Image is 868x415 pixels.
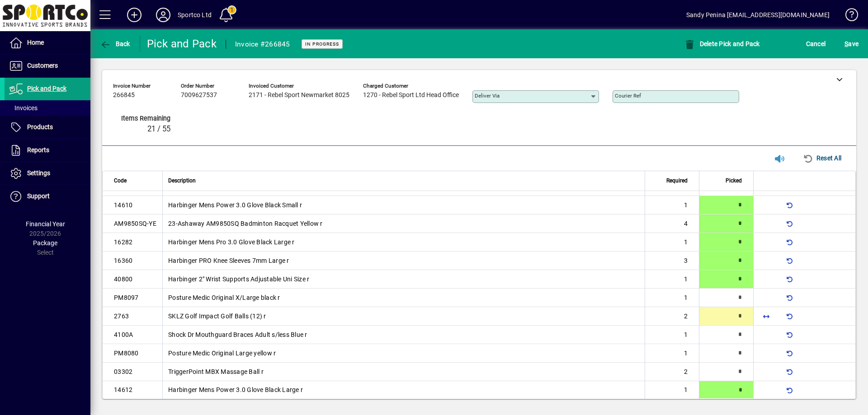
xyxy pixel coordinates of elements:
button: Back [98,36,132,52]
td: TriggerPoint MBX Massage Ball r [162,363,645,381]
td: PM8097 [103,289,162,307]
td: Posture Medic Original Large yellow r [162,344,645,363]
button: Save [842,36,861,52]
td: 1 [645,381,699,399]
a: Knowledge Base [839,2,857,31]
a: Invoices [5,100,90,116]
td: 14612 [103,381,162,399]
span: Items remaining [116,115,170,122]
div: Pick and Pack [147,37,217,51]
td: 3 [645,252,699,270]
td: 1 [645,344,699,363]
span: In Progress [305,41,339,47]
td: 4 [645,214,699,233]
td: 16360 [103,252,162,270]
span: Financial Year [26,220,65,228]
td: 16282 [103,233,162,252]
a: Support [5,185,90,208]
span: S [844,40,848,47]
td: 2763 [103,307,162,326]
span: Description [168,176,196,186]
td: AM9850SQ-YE [103,214,162,233]
a: Products [5,116,90,139]
span: Cancel [806,37,826,51]
span: Customers [27,62,58,69]
span: 1270 - Rebel Sport Ltd Head Office [363,92,459,99]
td: 1 [645,289,699,307]
td: Harbinger 2" Wrist Supports Adjustable Uni Size r [162,270,645,289]
td: Shock Dr Mouthguard Braces Adult s/less Blue r [162,326,645,344]
span: Support [27,192,50,200]
td: 2 [645,363,699,381]
app-page-header-button: Back [90,36,140,52]
td: PM8080 [103,344,162,363]
td: 40800 [103,270,162,289]
td: Harbinger PRO Knee Sleeves 7mm Large r [162,252,645,270]
span: 2171 - Rebel Sport Newmarket 8025 [249,92,349,99]
a: Home [5,32,90,54]
span: 7009627537 [181,92,217,99]
button: Add [120,7,149,23]
button: Cancel [804,36,828,52]
span: 266845 [113,92,135,99]
td: Harbinger Mens Power 3.0 Glove Black Large r [162,381,645,399]
div: Sandy Penina [EMAIL_ADDRESS][DOMAIN_NAME] [686,8,830,22]
span: Invoices [9,104,38,112]
td: 03302 [103,363,162,381]
button: Delete Pick and Pack [682,36,762,52]
span: Picked [726,176,742,186]
td: 23-Ashaway AM9850SQ Badminton Racquet Yellow r [162,214,645,233]
a: Settings [5,162,90,185]
td: 14610 [103,196,162,214]
span: Settings [27,169,50,177]
span: Pick and Pack [27,85,66,92]
td: 1 [645,326,699,344]
td: SKLZ Golf Impact Golf Balls (12) r [162,307,645,326]
span: Home [27,39,44,46]
td: Posture Medic Original X/Large black r [162,289,645,307]
span: Package [33,239,57,247]
div: Sportco Ltd [178,8,212,22]
td: 1 [645,196,699,214]
mat-label: Deliver via [475,93,500,99]
span: Delete Pick and Pack [684,40,760,47]
span: Reset All [803,151,841,165]
span: Reports [27,146,49,154]
td: 4100A [103,326,162,344]
span: Products [27,123,53,131]
span: 21 / 55 [147,125,170,133]
td: Harbinger Mens Power 3.0 Glove Black Small r [162,196,645,214]
span: Back [100,40,130,47]
button: Profile [149,7,178,23]
td: Harbinger Mens Pro 3.0 Glove Black Large r [162,233,645,252]
span: Required [666,176,688,186]
td: 2 [645,307,699,326]
a: Reports [5,139,90,162]
a: Customers [5,55,90,77]
mat-label: Courier Ref [615,93,641,99]
div: Invoice #266845 [235,37,290,51]
td: 1 [645,233,699,252]
span: Code [114,176,127,186]
button: Reset All [799,150,845,166]
td: 1 [645,270,699,289]
span: ave [844,37,859,51]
